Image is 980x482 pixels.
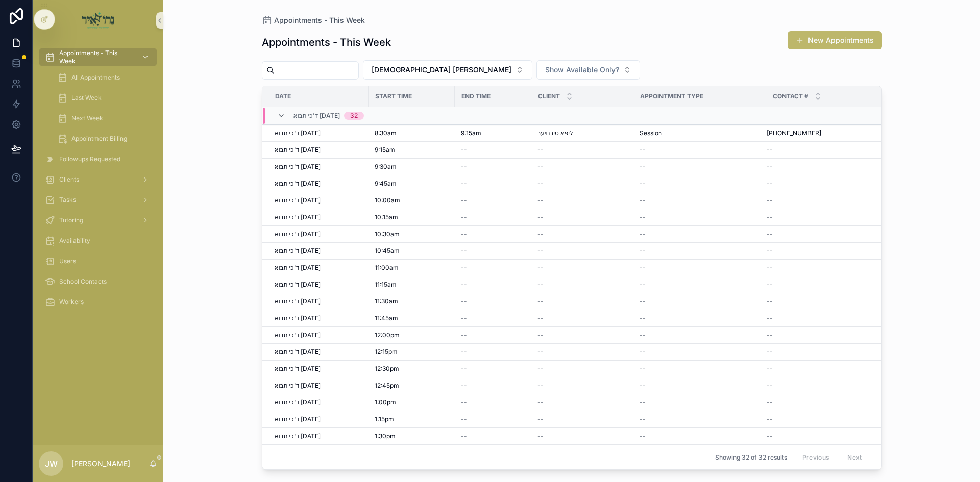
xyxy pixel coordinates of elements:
span: -- [767,415,773,423]
span: 11:45am [375,314,398,322]
span: ד'כי תבוא [DATE] [275,180,321,188]
span: 9:30am [375,163,397,171]
a: ד'כי תבוא [DATE] [275,180,362,188]
a: -- [461,230,525,238]
span: -- [640,432,646,440]
span: -- [767,398,773,407]
a: -- [537,297,627,306]
button: New Appointments [788,31,882,49]
a: ד'כי תבוא [DATE] [275,230,362,238]
a: -- [537,230,627,238]
a: ד'כי תבוא [DATE] [275,264,362,272]
a: ד'כי תבוא [DATE] [275,331,362,339]
a: -- [767,180,878,188]
a: -- [640,180,760,188]
a: -- [640,281,760,289]
span: -- [767,247,773,255]
span: -- [640,180,646,188]
a: [PHONE_NUMBER] [767,129,878,137]
a: -- [461,196,525,205]
span: -- [537,382,544,390]
a: -- [461,382,525,390]
span: -- [640,415,646,423]
span: -- [767,432,773,440]
span: Session [640,129,662,137]
a: -- [537,398,627,407]
a: -- [640,213,760,221]
span: ד'כי תבוא [DATE] [275,129,321,137]
span: ד'כי תבוא [DATE] [275,196,321,205]
a: 12:30pm [375,365,449,373]
a: 10:15am [375,213,449,221]
a: -- [640,230,760,238]
a: 9:30am [375,163,449,171]
span: ד'כי תבוא [DATE] [275,382,321,390]
span: -- [640,297,646,306]
span: -- [767,196,773,205]
span: -- [767,213,773,221]
a: ד'כי תבוא [DATE] [275,129,362,137]
a: -- [640,398,760,407]
a: -- [537,196,627,205]
a: -- [767,382,878,390]
button: Select Button [363,60,532,80]
span: 8:30am [375,129,397,137]
a: -- [461,398,525,407]
a: -- [461,365,525,373]
span: Client [538,92,560,100]
span: ד'כי תבוא [DATE] [275,230,321,238]
span: Tutoring [59,216,83,224]
span: ד'כי תבוא [DATE] [275,415,321,423]
span: Workers [59,298,84,306]
span: -- [767,297,773,306]
a: -- [537,264,627,272]
span: 10:15am [375,213,398,221]
a: School Contacts [39,272,157,291]
a: 11:45am [375,314,449,322]
a: -- [640,247,760,255]
span: Clients [59,175,79,184]
span: -- [640,314,646,322]
a: 1:15pm [375,415,449,423]
span: -- [640,213,646,221]
a: ד'כי תבוא [DATE] [275,382,362,390]
span: ד'כי תבוא [DATE] [275,348,321,356]
span: Last Week [71,94,102,102]
span: -- [640,398,646,407]
span: -- [640,365,646,373]
span: -- [461,180,467,188]
span: -- [640,196,646,205]
a: Next Week [51,109,157,128]
span: 10:45am [375,247,400,255]
a: Last Week [51,89,157,107]
span: -- [537,297,544,306]
a: ד'כי תבוא [DATE] [275,146,362,154]
a: -- [461,180,525,188]
span: ד'כי תבוא [DATE] [275,247,321,255]
span: 1:00pm [375,398,396,407]
a: -- [461,415,525,423]
a: -- [461,314,525,322]
span: Followups Requested [59,155,120,163]
a: 12:45pm [375,382,449,390]
span: -- [537,196,544,205]
a: -- [537,213,627,221]
span: 12:30pm [375,365,399,373]
span: -- [640,247,646,255]
span: -- [767,163,773,171]
span: 10:00am [375,196,400,205]
span: 11:15am [375,281,397,289]
span: -- [767,348,773,356]
span: Start Time [375,92,412,100]
a: 9:15am [461,129,525,137]
a: -- [461,163,525,171]
span: 11:30am [375,297,398,306]
a: -- [537,180,627,188]
span: -- [640,264,646,272]
a: -- [767,314,878,322]
span: ד'כי תבוא [DATE] [275,146,321,154]
span: -- [537,146,544,154]
a: -- [640,415,760,423]
span: Users [59,257,76,265]
span: -- [767,365,773,373]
